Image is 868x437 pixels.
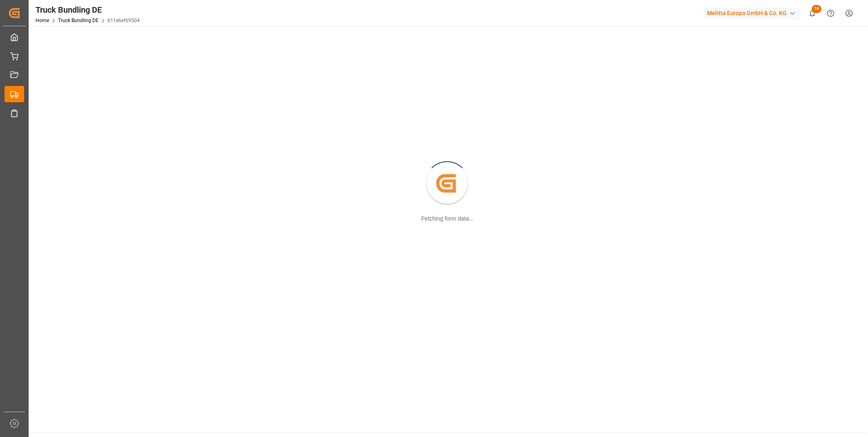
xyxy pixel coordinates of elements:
[803,4,821,23] button: show 18 new notifications
[36,18,49,23] a: Home
[36,4,140,16] div: Truck Bundling DE
[812,5,821,13] span: 18
[421,214,474,223] div: Fetching form data...
[821,4,840,23] button: Help Center
[704,5,803,21] button: Melitta Europa GmbH & Co. KG
[58,18,98,23] a: Truck Bundling DE
[704,7,800,19] div: Melitta Europa GmbH & Co. KG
